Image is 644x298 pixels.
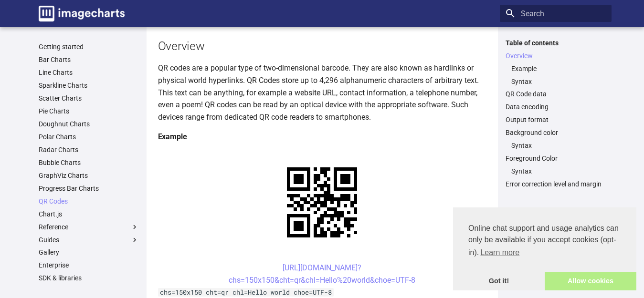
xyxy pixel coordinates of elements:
a: Sparkline Charts [39,81,139,90]
a: Getting started [39,42,139,51]
div: cookieconsent [453,207,636,290]
nav: Overview [506,64,606,86]
p: QR codes are a popular type of two-dimensional barcode. They are also known as hardlinks or physi... [158,62,486,123]
a: Output format [506,115,606,124]
img: chart [270,151,374,254]
a: Syntax [511,77,606,86]
a: Foreground Color [506,154,606,163]
a: Syntax [511,141,606,150]
nav: Background color [506,141,606,150]
a: Example [511,64,606,73]
h4: Example [158,131,486,143]
img: logo [39,6,125,21]
a: Background color [506,128,606,137]
nav: Table of contents [500,39,612,189]
a: allow cookies [545,272,636,291]
a: Gallery [39,248,139,257]
label: Table of contents [500,39,612,47]
a: Bubble Charts [39,158,139,167]
span: Online chat support and usage analytics can only be available if you accept cookies (opt-in). [468,223,621,260]
a: Syntax [511,167,606,175]
a: QR Code data [506,90,606,98]
a: Chart.js [39,210,139,218]
label: Guides [39,236,139,244]
a: dismiss cookie message [453,272,545,291]
code: chs=150x150 cht=qr chl=Hello world choe=UTF-8 [158,288,334,297]
a: Progress Bar Charts [39,184,139,193]
input: Search [500,5,612,22]
a: Radar Charts [39,145,139,154]
a: Error correction level and margin [506,180,606,188]
a: SDK & libraries [39,274,139,282]
a: [URL][DOMAIN_NAME]?chs=150x150&cht=qr&chl=Hello%20world&choe=UTF-8 [229,263,415,285]
a: Line Charts [39,68,139,77]
a: Image-Charts documentation [35,2,128,25]
a: Enterprise [39,261,139,269]
a: Overview [506,51,606,60]
a: learn more about cookies [479,246,521,260]
a: Scatter Charts [39,94,139,103]
nav: Foreground Color [506,167,606,175]
a: Pie Charts [39,107,139,115]
a: Data encoding [506,103,606,111]
a: GraphViz Charts [39,171,139,180]
a: Polar Charts [39,133,139,141]
a: Bar Charts [39,55,139,64]
h2: Overview [158,38,486,54]
a: QR Codes [39,197,139,206]
label: Reference [39,223,139,231]
a: Doughnut Charts [39,120,139,128]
